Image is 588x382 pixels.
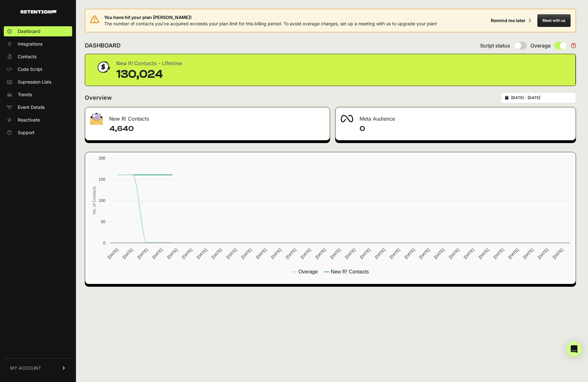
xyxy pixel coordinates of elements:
[4,77,72,87] a: Supression Lists
[18,79,51,85] span: Supression Lists
[166,247,178,260] text: [DATE]
[530,42,551,49] span: Overage
[21,10,56,14] img: Retention.com
[255,247,267,260] text: [DATE]
[463,247,475,260] text: [DATE]
[488,15,534,26] button: Remind me later
[298,269,318,274] text: Overage
[85,107,330,126] div: New R! Contacts
[314,247,327,260] text: [DATE]
[492,247,505,260] text: [DATE]
[4,26,72,36] a: Dashboard
[566,341,582,357] div: Open Intercom Messenger
[537,247,549,260] text: [DATE]
[341,115,353,122] img: fa-meta-2f981b61bb99beabf952f7030308934f19ce035c18b003e963880cc3fabeebb7.png
[359,247,371,260] text: [DATE]
[18,53,36,60] span: Contacts
[18,66,42,72] span: Code Script
[491,17,526,24] div: Remind me later
[403,247,416,260] text: [DATE]
[99,198,105,203] text: 100
[4,64,72,74] a: Code Script
[210,247,223,260] text: [DATE]
[4,102,72,112] a: Event Details
[285,247,297,260] text: [DATE]
[225,247,238,260] text: [DATE]
[4,358,72,378] a: MY ACCOUNT
[104,14,437,21] span: You have hit your plan [PERSON_NAME]!
[480,42,510,49] span: Script status
[18,28,41,34] span: Dashboard
[103,241,105,245] text: 0
[4,90,72,100] a: Trends
[448,247,460,260] text: [DATE]
[433,247,445,260] text: [DATE]
[478,247,490,260] text: [DATE]
[507,247,520,260] text: [DATE]
[18,91,32,98] span: Trends
[101,219,105,224] text: 50
[240,247,253,260] text: [DATE]
[196,247,208,260] text: [DATE]
[418,247,431,260] text: [DATE]
[270,247,282,260] text: [DATE]
[18,129,34,136] span: Support
[181,247,193,260] text: [DATE]
[329,247,341,260] text: [DATE]
[136,247,149,260] text: [DATE]
[116,68,182,81] div: 130,024
[104,21,437,26] span: The number of contacts you've acquired exceeds your plan limit for this billing period. To avoid ...
[109,124,325,134] h4: 4,640
[537,14,571,27] button: Meet with us
[18,41,42,47] span: Integrations
[552,247,564,260] text: [DATE]
[522,247,535,260] text: [DATE]
[151,247,164,260] text: [DATE]
[92,186,97,214] text: No. of Contacts
[85,93,112,102] h2: Overview
[99,156,105,160] text: 200
[4,115,72,125] a: Reactivate
[374,247,386,260] text: [DATE]
[10,365,41,371] span: MY ACCOUNT
[360,124,571,134] h4: 0
[107,247,119,260] text: [DATE]
[116,59,182,68] div: New R! Contacts - Lifetime
[90,113,103,125] img: fa-envelope-19ae18322b30453b285274b1b8af3d052b27d846a4fbe8435d1a52b978f639a2.png
[99,177,105,182] text: 150
[18,104,45,110] span: Event Details
[344,247,356,260] text: [DATE]
[335,107,576,126] div: Meta Audience
[4,39,72,49] a: Integrations
[4,52,72,62] a: Contacts
[18,117,40,123] span: Reactivate
[122,247,134,260] text: [DATE]
[85,41,121,50] h2: DASHBOARD
[95,59,111,75] img: dollar-coin-05c43ed7efb7bc0c12610022525b4bbbb207c7efeef5aecc26f025e68dcafac9.png
[4,128,72,138] a: Support
[300,247,312,260] text: [DATE]
[331,269,369,274] text: New R! Contacts
[389,247,401,260] text: [DATE]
